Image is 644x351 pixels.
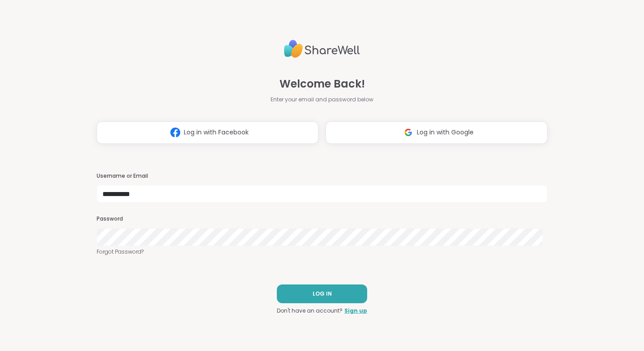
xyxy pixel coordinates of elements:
[97,215,547,223] h3: Password
[271,96,373,104] span: Enter your email and password below
[284,36,360,62] img: ShareWell Logo
[97,248,547,256] a: Forgot Password?
[326,121,547,144] button: Log in with Google
[417,128,474,137] span: Log in with Google
[97,172,547,180] h3: Username or Email
[280,76,365,92] span: Welcome Back!
[344,307,367,315] a: Sign up
[277,284,367,303] button: LOG IN
[167,124,184,141] img: ShareWell Logomark
[313,290,332,298] span: LOG IN
[277,307,343,315] span: Don't have an account?
[184,128,249,137] span: Log in with Facebook
[400,124,417,141] img: ShareWell Logomark
[97,121,318,144] button: Log in with Facebook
